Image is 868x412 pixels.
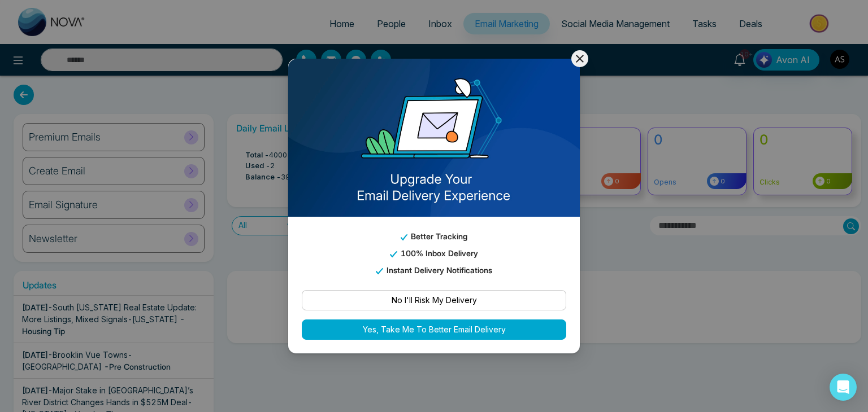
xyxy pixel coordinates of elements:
[302,247,566,260] p: 100% Inbox Delivery
[302,230,566,243] p: Better Tracking
[288,59,580,217] img: email_template_bg.png
[302,264,566,277] p: Instant Delivery Notifications
[376,268,383,274] img: tick_email_template.svg
[302,319,566,340] button: Yes, Take Me To Better Email Delivery
[401,234,407,240] img: tick_email_template.svg
[302,290,566,310] button: No I'll Risk My Delivery
[830,374,857,401] div: Open Intercom Messenger
[390,251,397,257] img: tick_email_template.svg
